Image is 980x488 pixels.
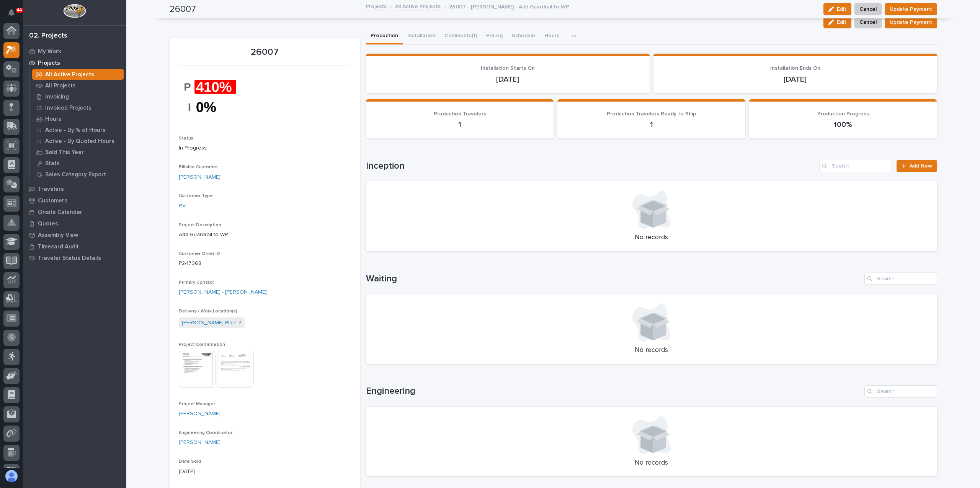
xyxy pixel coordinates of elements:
[890,18,932,27] span: Update Payment
[366,2,387,10] a: Projects
[179,342,225,347] span: Project Confirmation
[23,241,126,252] a: Timecard Audit
[179,251,220,256] span: Customer Order ID
[23,218,126,229] a: Quotes
[366,386,861,397] h1: Engineering
[366,28,403,44] button: Production
[179,459,201,464] span: Date Sold
[837,19,846,26] span: Edit
[23,183,126,195] a: Travelers
[179,468,351,476] p: [DATE]
[179,223,221,227] span: Project Description
[663,75,928,84] p: [DATE]
[440,28,482,44] button: Comments (1)
[10,9,20,21] div: Notifications44
[63,4,86,18] img: Workspace Logo
[38,220,58,227] p: Quotes
[179,280,214,285] span: Primary Contact
[434,111,486,117] span: Production Travelers
[45,171,106,178] p: Sales Category Export
[375,120,545,129] p: 1
[885,16,937,28] button: Update Payment
[23,252,126,264] a: Traveler Status Details
[859,18,877,27] span: Cancel
[29,147,126,158] a: Sold This Year
[3,468,20,484] button: users-avatar
[29,158,126,169] a: Stats
[45,138,114,145] p: Active - By Quoted Hours
[45,94,69,100] p: Invoicing
[179,410,220,418] a: [PERSON_NAME]
[29,169,126,180] a: Sales Category Export
[3,5,20,21] button: Notifications
[29,69,126,80] a: All Active Projects
[45,82,76,89] p: All Projects
[567,120,736,129] p: 1
[29,91,126,102] a: Invoicing
[395,2,441,10] a: All Active Projects
[403,28,440,44] button: Installation
[819,160,892,172] input: Search
[38,197,67,204] p: Customers
[29,102,126,113] a: Invoiced Projects
[770,66,820,71] span: Installation Ends On
[29,125,126,135] a: Active - By % of Hours
[375,75,640,84] p: [DATE]
[179,71,236,123] img: H6QSv4pAulBrTx8axN9PO-55uYV4Bg305cyWa7S-TBg
[375,233,928,242] p: No records
[179,430,232,435] span: Engineering Coordinator
[179,402,215,406] span: Project Manager
[38,186,64,193] p: Travelers
[45,160,60,167] p: Stats
[29,136,126,146] a: Active - By Quoted Hours
[179,47,351,58] p: 26007
[864,385,937,398] input: Search
[23,229,126,241] a: Assembly View
[45,116,62,123] p: Hours
[507,28,540,44] button: Schedule
[179,136,193,141] span: Status
[179,231,351,239] p: Add Guardrail to WP
[817,111,869,117] span: Production Progress
[179,288,267,296] a: [PERSON_NAME] - [PERSON_NAME]
[366,161,817,172] h1: Inception
[23,206,126,218] a: Onsite Calendar
[23,195,126,206] a: Customers
[45,127,106,134] p: Active - By % of Hours
[910,163,932,169] span: Add New
[23,46,126,57] a: My Work
[179,144,351,152] p: In Progress
[449,2,569,10] p: 26007 - [PERSON_NAME] - Add Guardrail to WP
[179,194,213,198] span: Customer Type
[482,28,507,44] button: Pricing
[38,243,79,250] p: Timecard Audit
[38,48,61,55] p: My Work
[864,273,937,285] input: Search
[366,273,861,284] h1: Waiting
[179,260,351,268] p: P2-17068
[540,28,564,44] button: Hours
[38,209,82,216] p: Onsite Calendar
[823,16,851,28] button: Edit
[179,309,237,314] span: Delivery / Work Location(s)
[45,149,84,156] p: Sold This Year
[38,60,60,67] p: Projects
[854,16,882,28] button: Cancel
[179,165,218,169] span: Billable Customer
[17,7,22,13] p: 44
[897,160,937,172] a: Add New
[45,105,91,112] p: Invoiced Projects
[23,57,126,69] a: Projects
[179,173,220,181] a: [PERSON_NAME]
[758,120,928,129] p: 100%
[29,80,126,91] a: All Projects
[375,346,928,355] p: No records
[179,439,220,447] a: [PERSON_NAME]
[38,232,78,239] p: Assembly View
[375,459,928,467] p: No records
[29,32,67,40] div: 02. Projects
[45,71,94,78] p: All Active Projects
